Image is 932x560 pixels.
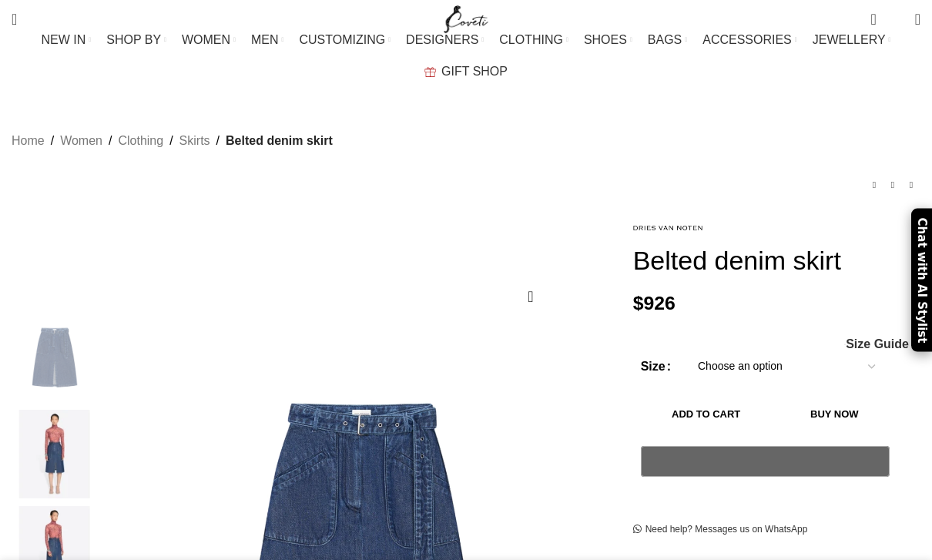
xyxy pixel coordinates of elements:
[424,56,508,87] a: GIFT SHOP
[60,131,102,151] a: Women
[813,25,891,55] a: JEWELLERY
[8,314,102,402] img: Belted denim skirt
[845,338,909,350] a: Size Guide
[648,25,687,55] a: BAGS
[182,25,236,55] a: WOMEN
[8,410,102,498] img: with front slit and patch pockets.
[251,25,283,55] a: MEN
[891,15,903,27] span: 0
[12,131,45,151] a: Home
[641,446,890,477] button: Pay with GPay
[641,398,772,431] button: Add to cart
[633,226,702,230] img: Dries Van Noten
[865,176,883,194] a: Previous product
[633,245,920,277] h1: Belted denim skirt
[633,293,644,314] span: $
[702,32,792,47] span: ACCESSORIES
[106,25,166,55] a: SHOP BY
[872,8,883,19] span: 0
[779,398,890,431] button: Buy now
[406,32,478,47] span: DESIGNERS
[638,485,893,487] iframe: Secure payment input frame
[4,25,928,87] div: Main navigation
[641,357,671,377] label: Size
[888,4,904,35] div: My Wishlist
[499,25,568,55] a: CLOTHING
[299,25,391,55] a: CUSTOMIZING
[863,4,883,35] a: 0
[499,32,563,47] span: CLOTHING
[584,25,632,55] a: SHOES
[4,4,25,35] a: Search
[584,32,627,47] span: SHOES
[299,32,385,47] span: CUSTOMIZING
[633,524,808,536] a: Need help? Messages us on WhatsApp
[182,32,230,47] span: WOMEN
[648,32,682,47] span: BAGS
[42,25,92,55] a: NEW IN
[251,32,279,47] span: MEN
[702,25,797,55] a: ACCESSORIES
[441,12,492,25] a: Site logo
[633,293,676,314] bdi: 926
[424,67,436,77] img: GiftBag
[12,131,333,151] nav: Breadcrumb
[406,25,484,55] a: DESIGNERS
[179,131,210,151] a: Skirts
[42,32,86,47] span: NEW IN
[118,131,163,151] a: Clothing
[813,32,886,47] span: JEWELLERY
[846,338,909,350] span: Size Guide
[106,32,161,47] span: SHOP BY
[226,131,333,151] span: Belted denim skirt
[902,176,920,194] a: Next product
[441,64,508,79] span: GIFT SHOP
